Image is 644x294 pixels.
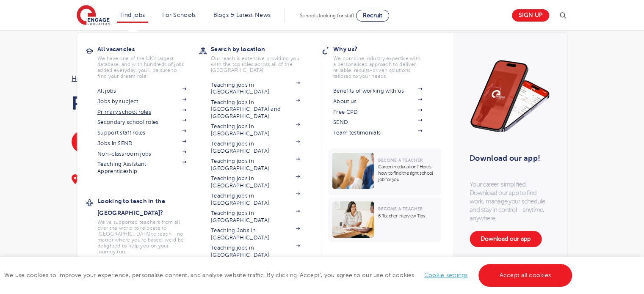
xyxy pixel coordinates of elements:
a: Recruit [356,10,389,22]
a: Cookie settings [424,272,468,278]
a: Find jobs [120,12,145,18]
a: Non-classroom jobs [97,151,186,157]
a: Jobs in SEND [97,140,186,147]
a: Download our app [470,231,542,247]
a: Home [72,75,91,82]
nav: breadcrumb [72,73,314,84]
span: Become a Teacher [378,206,423,211]
h3: Download our app! [470,149,546,168]
a: Teaching jobs in [GEOGRAPHIC_DATA] [211,192,300,206]
p: Your career, simplified. Download our app to find work, manage your schedule, and stay in control... [470,180,550,223]
a: Become a Teacher6 Teacher Interview Tips [328,197,443,242]
a: Primary school roles [97,109,186,115]
a: Teaching jobs in [GEOGRAPHIC_DATA] [211,158,300,172]
a: Jobs by subject [97,98,186,105]
a: Sign up [512,9,549,22]
a: Become a TeacherCareer in education? Here’s how to find the right school job for you [328,148,443,195]
a: Teaching jobs in [GEOGRAPHIC_DATA] [211,123,300,137]
p: We combine industry expertise with a personalised approach to deliver reliable, results-driven so... [333,55,422,79]
span: Become a Teacher [378,158,423,162]
h3: Why us? [333,43,435,55]
a: Why us?We combine industry expertise with a personalised approach to deliver reliable, results-dr... [333,43,435,79]
a: Teaching jobs in [GEOGRAPHIC_DATA] [211,175,300,189]
div: It won’t take long. We just need a few brief details and then one of our friendly team members wi... [72,174,314,222]
span: We use cookies to improve your experience, personalise content, and analyse website traffic. By c... [4,272,574,278]
a: Support staff roles [97,129,186,136]
a: About us [333,98,422,105]
p: 6 Teacher Interview Tips [378,213,437,219]
a: Teaching jobs in [GEOGRAPHIC_DATA] [211,245,300,258]
h3: Search by location [211,43,312,55]
h3: Looking to teach in the [GEOGRAPHIC_DATA]? [97,195,199,219]
a: Teaching jobs in [GEOGRAPHIC_DATA] [211,140,300,154]
a: Secondary school roles [97,119,186,126]
a: Teaching jobs in [GEOGRAPHIC_DATA] [211,82,300,96]
a: Teaching jobs in [GEOGRAPHIC_DATA] and [GEOGRAPHIC_DATA] [211,99,300,120]
p: We've supported teachers from all over the world to relocate to [GEOGRAPHIC_DATA] to teach - no m... [97,219,186,255]
p: We have one of the UK's largest database. and with hundreds of jobs added everyday. you'll be sur... [97,55,186,79]
a: For Schools [162,12,196,18]
a: Accept all cookies [478,264,572,287]
span: Schools looking for staff [300,13,354,19]
p: Career in education? Here’s how to find the right school job for you [378,164,437,183]
a: Teaching jobs in [GEOGRAPHIC_DATA] [211,210,300,224]
a: Looking to teach in the [GEOGRAPHIC_DATA]?We've supported teachers from all over the world to rel... [97,195,199,255]
a: SEND [333,119,422,126]
a: Team testimonials [333,129,422,136]
img: Engage Education [77,5,110,26]
a: Blogs & Latest News [213,12,271,18]
a: Benefits of working with us [72,131,167,153]
h1: Register with us [DATE]! [72,93,314,114]
a: Benefits of working with us [333,88,422,94]
a: Free CPD [333,109,422,115]
a: All jobs [97,88,186,94]
a: All vacanciesWe have one of the UK's largest database. and with hundreds of jobs added everyday. ... [97,43,199,79]
p: Our reach is extensive providing you with the top roles across all of the [GEOGRAPHIC_DATA] [211,55,300,73]
a: Teaching Jobs in [GEOGRAPHIC_DATA] [211,227,300,241]
a: Teaching Assistant Apprenticeship [97,161,186,175]
span: Recruit [363,12,382,19]
a: Search by locationOur reach is extensive providing you with the top roles across all of the [GEOG... [211,43,312,73]
h3: All vacancies [97,43,199,55]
